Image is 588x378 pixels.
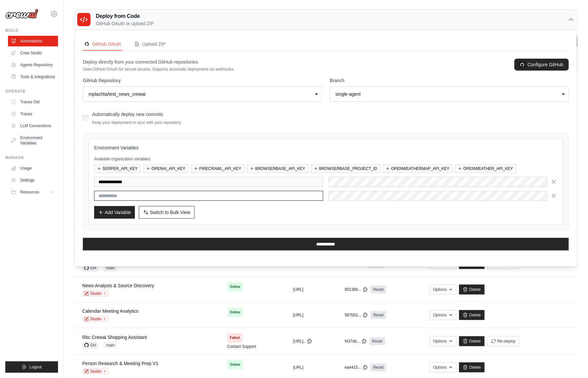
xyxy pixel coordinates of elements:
a: Person Research & Meeting Prep V1 [82,361,158,366]
a: Reset [370,337,385,345]
span: Resources [20,189,39,195]
a: Studio [82,290,109,297]
button: Add Variable [94,206,135,219]
span: main [103,342,117,349]
span: Switch to Bulk View [150,209,190,216]
a: Crew Studio [8,48,58,58]
button: Resources [8,187,58,197]
a: Traces Old [8,97,58,107]
button: OPENWEATHER_API_KEY [455,164,516,173]
p: Uses GitHub OAuth for secure access. Supports automatic deployment via webhooks. [83,67,235,72]
button: 587b52... [345,312,368,318]
button: FIRECRAWL_API_KEY [191,164,244,173]
button: BROWSERBASE_PROJECT_ID [311,164,380,173]
a: Calendar Meeting Analytics [82,308,139,314]
a: LLM Connections [8,121,58,131]
h3: Deploy from Code [96,12,154,20]
span: Failed [227,333,242,343]
button: ea4415... [345,365,368,370]
span: GH [82,342,98,349]
button: GitHubGitHub OAuth [83,38,122,51]
p: Keep your deployment in sync with your repository [92,120,181,125]
a: Delete [459,310,485,320]
button: OPENAI_API_KEY [143,164,188,173]
a: Configure GitHub [514,59,569,71]
p: Manage and monitor your active crew automations from this dashboard. [74,45,222,51]
a: Environment Variables [8,133,58,148]
label: Branch [330,77,569,84]
button: Upload ZIP [133,38,167,51]
th: Crew [74,59,219,73]
button: Switch to Bulk View [139,206,195,219]
span: main [103,265,117,271]
a: Rbc Crewai Shopping Assistant [82,335,147,340]
label: GitHub Repository [83,77,322,84]
a: Reset [371,311,386,319]
span: Logout [29,364,42,370]
img: Logo [5,9,38,19]
span: GH [82,265,98,271]
span: Online [227,282,243,292]
h3: Environment Variables [94,144,558,151]
a: News Analysis & Source Discovery [82,283,154,288]
button: Re-deploy [487,336,519,346]
p: Available organization variables: [94,156,558,162]
button: SERPER_API_KEY [94,164,141,173]
a: Studio [82,368,109,375]
div: Manage [5,155,58,160]
button: Options [430,336,456,346]
a: Reset [371,286,386,294]
p: GitHub OAuth or upload ZIP [96,20,154,27]
a: Studio [82,316,109,322]
h2: Automations Live [74,35,222,45]
div: Build [5,28,58,33]
div: mplachta/test_news_crewai [88,91,312,97]
button: f437db... [345,339,367,344]
a: Delete [459,362,485,372]
a: Delete [459,336,485,346]
a: Reset [371,363,386,371]
nav: Deployment Source [83,38,569,51]
img: GitHub [84,41,89,47]
a: Tools & Integrations [8,72,58,82]
div: Operate [5,89,58,94]
button: Options [430,285,456,295]
button: Options [430,310,456,320]
a: Agents Repository [8,60,58,70]
a: Usage [8,163,58,174]
span: Online [227,360,243,369]
a: Settings [8,175,58,186]
img: GitHub [520,62,525,67]
button: OPENWEATHERMAP_API_KEY [383,164,452,173]
button: Options [430,362,456,372]
label: Automatically deploy new commits [92,112,163,117]
div: single-agent [335,91,559,97]
button: 901389... [345,287,368,292]
p: Deploy directly from your connected GitHub repositories. [83,59,235,65]
a: Contact Support [227,344,256,349]
a: Delete [459,285,485,295]
span: Online [227,308,243,317]
button: Logout [5,361,58,373]
div: Upload ZIP [134,41,165,47]
a: Traces [8,109,58,119]
div: GitHub OAuth [84,41,121,47]
a: Automations [8,36,58,46]
button: BROWSERBASE_API_KEY [247,164,308,173]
